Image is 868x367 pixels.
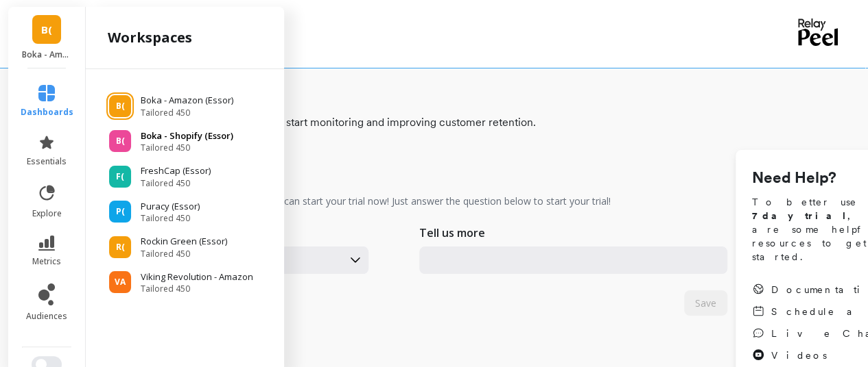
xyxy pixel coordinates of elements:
span: VA [115,277,126,288]
span: essentials [27,156,67,167]
span: Videos [771,349,827,362]
span: Tailored 450 [141,142,233,153]
span: explore [32,208,62,219]
span: P( [116,206,125,217]
span: Tailored 450 [141,107,233,118]
span: B( [116,101,125,112]
span: Tailored 450 [141,178,211,189]
strong: 7 day trial [752,210,847,221]
p: Viking Revolution - Amazon [141,270,253,284]
h2: workspaces [108,28,192,47]
p: FreshCap (Essor) [141,164,211,178]
span: metrics [32,256,61,267]
p: Tell us more [419,225,485,241]
p: Boka - Amazon (Essor) [22,49,72,60]
p: Your data has finished computing and you can start your trial now! Just answer the question below... [94,194,611,208]
span: B( [116,136,125,147]
span: audiences [26,311,67,322]
span: F( [116,171,124,182]
p: Boka - Amazon (Essor) [141,94,233,107]
span: dashboards [21,107,73,118]
span: Tailored 450 [141,213,200,224]
p: Boka - Shopify (Essor) [141,129,233,143]
span: R( [116,242,125,253]
p: Puracy (Essor) [141,200,200,214]
p: Rockin Green (Essor) [141,235,227,249]
span: Tailored 450 [141,283,253,294]
span: B( [41,22,52,38]
span: Tailored 450 [141,249,227,260]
